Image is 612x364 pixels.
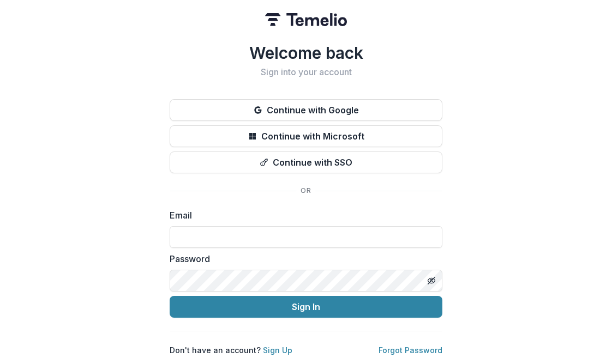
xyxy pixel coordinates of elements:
h2: Sign into your account [170,67,442,77]
button: Sign In [170,296,442,318]
a: Sign Up [263,345,292,355]
button: Continue with Google [170,99,442,121]
label: Email [170,209,436,222]
button: Toggle password visibility [423,272,440,289]
p: Don't have an account? [170,344,292,356]
button: Continue with SSO [170,151,442,173]
label: Password [170,252,436,265]
a: Forgot Password [379,345,442,355]
img: Temelio [265,13,347,26]
button: Continue with Microsoft [170,125,442,147]
h1: Welcome back [170,43,442,63]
